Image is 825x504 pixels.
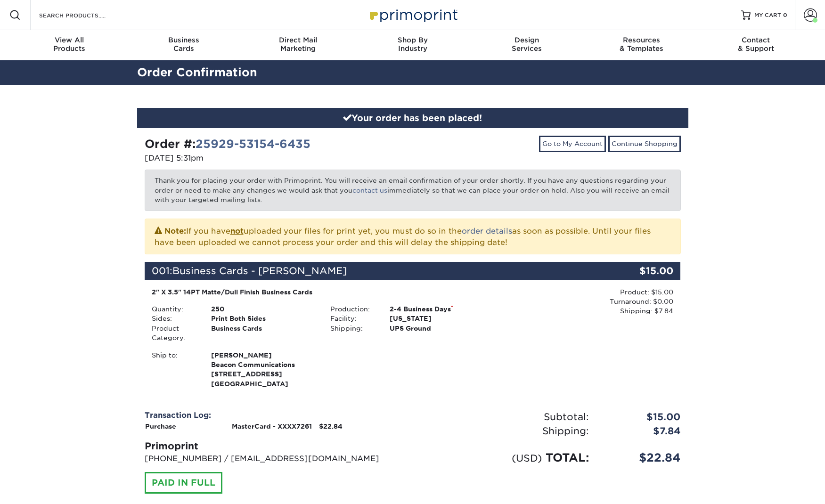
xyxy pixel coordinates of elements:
div: Primoprint [145,439,406,453]
h2: Order Confirmation [130,64,695,81]
a: Shop ByIndustry [355,30,470,60]
a: DesignServices [470,30,584,60]
a: View AllProducts [12,30,127,60]
a: BusinessCards [126,30,241,60]
p: [DATE] 5:31pm [145,153,406,164]
div: Products [12,36,127,53]
span: Direct Mail [241,36,355,44]
strong: Order #: [145,137,310,151]
div: Subtotal: [413,410,596,424]
strong: Note: [164,227,186,236]
small: (USD) [512,452,542,464]
div: UPS Ground [383,324,502,333]
div: Facility: [323,314,383,323]
a: Continue Shopping [608,136,681,152]
strong: $22.84 [319,423,343,430]
span: Beacon Communications [211,360,316,369]
div: $15.00 [591,262,681,280]
div: Ship to: [145,350,204,389]
div: PAID IN FULL [145,472,222,494]
div: Transaction Log: [145,410,406,421]
span: Shop By [355,36,470,44]
div: $15.00 [596,410,688,424]
strong: MasterCard - XXXX7261 [232,423,312,430]
a: Go to My Account [539,136,606,152]
div: Print Both Sides [204,314,323,323]
div: Your order has been placed! [137,108,688,129]
div: & Templates [584,36,699,53]
div: Quantity: [145,304,204,314]
div: Shipping: [413,424,596,438]
div: Cards [126,36,241,53]
a: 25929-53154-6435 [196,137,310,151]
div: Industry [355,36,470,53]
div: [US_STATE] [383,314,502,323]
input: SEARCH PRODUCTS..... [38,9,130,21]
div: 2-4 Business Days [383,304,502,314]
a: Direct MailMarketing [241,30,355,60]
div: Marketing [241,36,355,53]
span: View All [12,36,127,44]
p: [PHONE_NUMBER] / [EMAIL_ADDRESS][DOMAIN_NAME] [145,453,406,464]
span: 0 [783,12,787,18]
a: contact us [352,187,387,194]
div: Production: [323,304,383,314]
div: Business Cards [204,324,323,343]
a: Resources& Templates [584,30,699,60]
span: Resources [584,36,699,44]
a: order details [462,227,512,236]
b: not [230,227,244,236]
a: Contact& Support [699,30,813,60]
div: $7.84 [596,424,688,438]
div: Product: $15.00 Turnaround: $0.00 Shipping: $7.84 [502,287,673,316]
div: $22.84 [596,449,688,466]
strong: Purchase [145,423,176,430]
span: MY CART [754,11,781,19]
span: [STREET_ADDRESS] [211,369,316,379]
div: Sides: [145,314,204,323]
span: TOTAL: [546,451,589,464]
p: If you have uploaded your files for print yet, you must do so in the as soon as possible. Until y... [155,225,671,248]
strong: [GEOGRAPHIC_DATA] [211,350,316,388]
div: 250 [204,304,323,314]
div: Product Category: [145,324,204,343]
img: Primoprint [366,5,460,25]
span: Design [470,36,584,44]
span: Business Cards - [PERSON_NAME] [172,265,347,276]
div: 2" X 3.5" 14PT Matte/Dull Finish Business Cards [152,287,495,297]
span: Contact [699,36,813,44]
div: Services [470,36,584,53]
span: Business [126,36,241,44]
div: Shipping: [323,324,383,333]
div: & Support [699,36,813,53]
span: [PERSON_NAME] [211,350,316,360]
p: Thank you for placing your order with Primoprint. You will receive an email confirmation of your ... [145,170,681,211]
div: 001: [145,262,591,280]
